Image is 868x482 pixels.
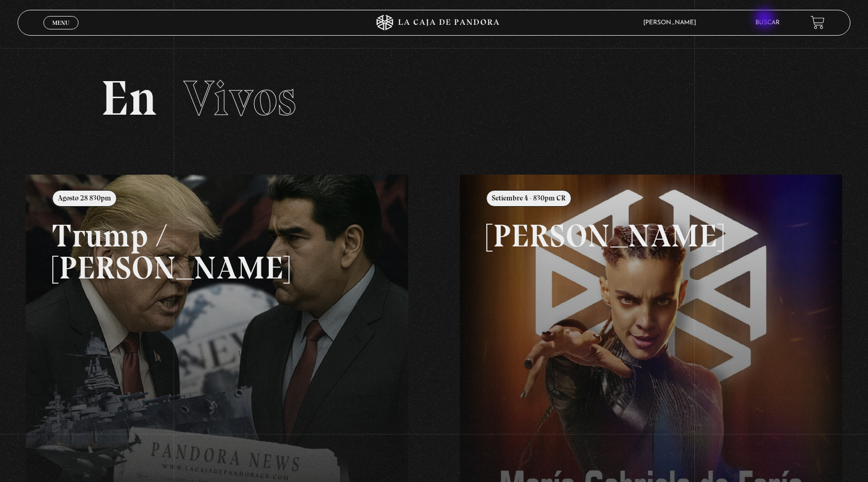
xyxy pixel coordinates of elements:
[183,69,296,128] span: Vivos
[52,20,69,26] span: Menu
[49,28,73,35] span: Cerrar
[638,20,706,26] span: [PERSON_NAME]
[755,20,780,26] a: Buscar
[101,74,767,123] h2: En
[811,15,825,29] a: View your shopping cart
